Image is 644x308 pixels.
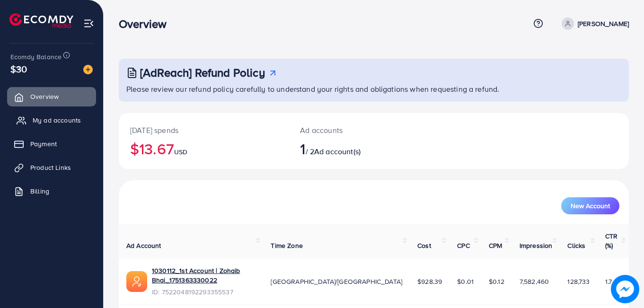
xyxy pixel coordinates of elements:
img: logo [9,13,73,28]
span: CTR (%) [605,231,618,250]
span: $928.39 [417,277,442,286]
p: [DATE] spends [130,124,277,136]
span: Impression [520,241,553,250]
a: 1030112_1st Account | Zohaib Bhai_1751363330022 [152,266,256,285]
span: Payment [30,139,57,149]
img: image [83,65,93,74]
span: New Account [571,202,610,209]
h2: $13.67 [130,140,277,158]
span: Overview [30,92,59,101]
span: $30 [10,62,27,76]
span: CPM [489,241,502,250]
a: My ad accounts [7,111,96,130]
span: Billing [30,186,49,196]
a: Payment [7,134,96,153]
button: New Account [561,197,619,214]
a: [PERSON_NAME] [558,18,629,30]
span: 128,733 [567,277,590,286]
span: Ad account(s) [314,146,361,157]
h2: / 2 [300,140,405,158]
span: Ecomdy Balance [10,52,62,62]
p: Please review our refund policy carefully to understand your rights and obligations when requesti... [126,83,623,95]
h3: [AdReach] Refund Policy [140,66,265,79]
h3: Overview [119,17,174,31]
a: Overview [7,87,96,106]
span: $0.01 [457,277,474,286]
img: ic-ads-acc.e4c84228.svg [126,271,147,292]
span: Cost [417,241,431,250]
span: My ad accounts [33,115,81,125]
span: [GEOGRAPHIC_DATA]/[GEOGRAPHIC_DATA] [271,277,402,286]
span: 1 [300,138,305,159]
span: ID: 7522048192293355537 [152,287,256,297]
img: menu [83,18,94,29]
span: Time Zone [271,241,302,250]
p: [PERSON_NAME] [578,18,629,29]
a: Product Links [7,158,96,177]
span: $0.12 [489,277,504,286]
span: 1.7 [605,277,612,286]
span: Ad Account [126,241,161,250]
img: image [611,275,639,303]
span: Product Links [30,163,71,172]
span: CPC [457,241,469,250]
a: Billing [7,182,96,201]
span: USD [174,147,187,157]
span: 7,582,460 [520,277,549,286]
span: Clicks [567,241,585,250]
p: Ad accounts [300,124,405,136]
